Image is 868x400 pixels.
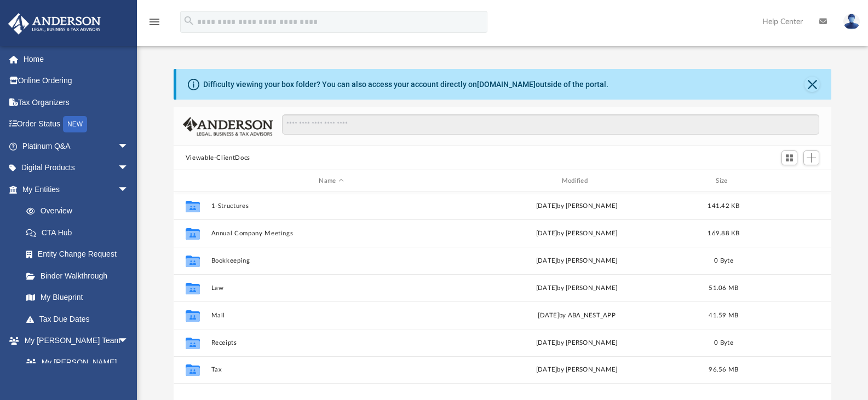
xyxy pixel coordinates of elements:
[709,285,738,291] span: 51.06 MB
[211,312,451,319] button: Mail
[456,338,697,348] div: [DATE] by [PERSON_NAME]
[708,203,739,209] span: 141.42 KB
[803,150,820,166] button: Add
[8,330,140,352] a: My [PERSON_NAME] Teamarrow_drop_down
[8,48,145,70] a: Home
[8,178,145,200] a: My Entitiesarrow_drop_down
[15,287,140,309] a: My Blueprint
[118,330,140,352] span: arrow_drop_down
[702,176,745,186] div: Size
[538,312,559,318] span: [DATE]
[804,77,820,92] button: Close
[282,114,819,135] input: Search files and folders
[708,230,739,236] span: 169.88 KB
[456,176,697,186] div: Modified
[15,244,145,265] a: Entity Change Request
[63,116,87,132] div: NEW
[750,176,827,186] div: id
[5,13,104,34] img: Anderson Advisors Platinum Portal
[186,153,250,163] button: Viewable-ClientDocs
[15,200,145,222] a: Overview
[714,258,733,264] span: 0 Byte
[15,222,145,244] a: CTA Hub
[714,340,733,346] span: 0 Byte
[8,135,145,157] a: Platinum Q&Aarrow_drop_down
[211,230,451,237] button: Annual Company Meetings
[15,308,145,330] a: Tax Due Dates
[8,70,145,92] a: Online Ordering
[211,285,451,292] button: Law
[8,91,145,113] a: Tax Organizers
[118,178,140,201] span: arrow_drop_down
[15,351,134,386] a: My [PERSON_NAME] Team
[179,176,206,186] div: id
[183,15,195,27] i: search
[456,229,697,239] div: [DATE] by [PERSON_NAME]
[456,201,697,211] div: [DATE] by [PERSON_NAME]
[456,365,697,375] div: [DATE] by [PERSON_NAME]
[148,21,161,28] a: menu
[8,157,145,179] a: Digital Productsarrow_drop_down
[211,202,451,210] button: 1-Structures
[477,80,536,89] a: [DOMAIN_NAME]
[456,283,697,293] div: [DATE] by [PERSON_NAME]
[211,339,451,346] button: Receipts
[456,311,697,321] div: by ABA_NEST_APP
[843,14,860,30] img: User Pic
[15,265,145,287] a: Binder Walkthrough
[210,176,451,186] div: Name
[8,113,145,136] a: Order StatusNEW
[456,256,697,266] div: [DATE] by [PERSON_NAME]
[211,257,451,264] button: Bookkeeping
[148,15,161,28] i: menu
[709,312,738,318] span: 41.59 MB
[781,150,798,166] button: Switch to Grid View
[211,366,451,373] button: Tax
[709,367,738,373] span: 96.56 MB
[118,135,140,158] span: arrow_drop_down
[118,157,140,179] span: arrow_drop_down
[203,79,608,90] div: Difficulty viewing your box folder? You can also access your account directly on outside of the p...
